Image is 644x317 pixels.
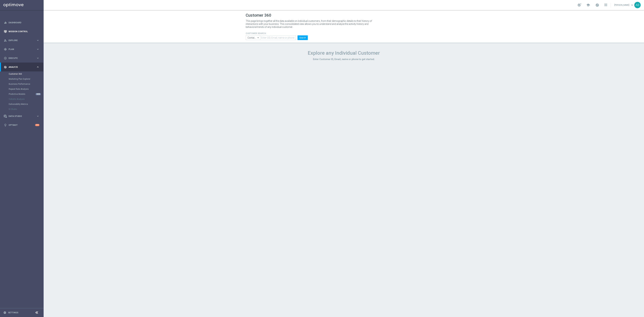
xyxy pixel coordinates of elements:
div: AB [634,2,641,8]
span: Analyze [9,66,36,68]
a: Mission Control [9,27,39,36]
h4: CUSTOMER SEARCH [246,32,308,35]
i: play_circle_outline [4,57,7,60]
a: Settings [8,312,18,314]
div: Deliverability Metrics [9,102,43,107]
i: gps_fixed [4,48,7,51]
div: BI Studio [9,107,43,112]
i: keyboard_arrow_right [36,57,39,60]
button: lightbulb Optibot +10 [4,124,40,126]
span: keyboard_arrow_down [630,3,634,7]
div: Customer 360 [9,71,43,76]
span: Explore [9,39,36,41]
div: Dashboard [4,18,39,27]
a: [PERSON_NAME]keyboard_arrow_down [614,3,634,8]
a: Repeat Rate Analysis [9,88,35,90]
i: lightbulb [4,124,7,127]
div: Cohorts Analysis [9,97,43,102]
i: keyboard_arrow_right [36,39,39,42]
a: Optibot [9,121,35,129]
input: Enter CID, Email, name or phone [260,35,296,40]
h3: Enter Customer ID, Email, name or phone to get started. [246,58,442,61]
div: Marketing Plan Explorer [9,76,43,82]
i: track_changes [4,66,7,69]
span: Execute [9,57,36,59]
div: Mission Control [4,27,39,36]
div: Data Studio [4,115,36,118]
div: NEW [36,93,41,95]
button: gps_fixed Plan keyboard_arrow_right [4,48,40,51]
i: keyboard_arrow_right [36,115,39,118]
button: play_circle_outline Execute keyboard_arrow_right [4,57,40,60]
button: Mission Control [4,30,40,33]
a: Deliverability Metrics [9,103,35,105]
button: equalizer Dashboard [4,21,40,24]
a: Dashboard [9,18,39,27]
h1: Customer 360 [246,13,442,18]
div: Plan [4,48,36,51]
button: Search [298,35,308,40]
a: Marketing Plan Explorer [9,78,35,80]
div: Execute [4,57,36,60]
button: person_search Explore keyboard_arrow_right [4,39,40,42]
i: settings [3,311,6,314]
div: Analyze [4,66,36,69]
i: keyboard_arrow_right [36,48,39,51]
div: Optibot [4,121,39,129]
div: Explore [4,39,36,42]
button: track_changes Analyze keyboard_arrow_right [4,66,40,68]
i: arrow_drop_down [257,36,260,40]
h1: Explore any Individual Customer [246,50,442,56]
p: This page brings together all the data available on individual customers, from their demographic ... [246,19,375,29]
span: school [586,3,590,7]
a: Business Performance [9,83,35,85]
button: Data Studio keyboard_arrow_right [4,115,40,118]
div: Predictive Models [9,92,43,97]
i: equalizer [4,21,7,24]
span: Plan [9,48,36,50]
a: Customer 360 [9,73,35,75]
span: Data Studio [9,115,36,117]
input: Contains [246,35,260,40]
div: Repeat Rate Analysis [9,87,43,92]
i: keyboard_arrow_right [36,65,39,69]
a: Predictive Models [9,93,35,95]
div: +10 [35,124,39,126]
div: Business Performance [9,82,43,87]
i: person_search [4,39,7,42]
